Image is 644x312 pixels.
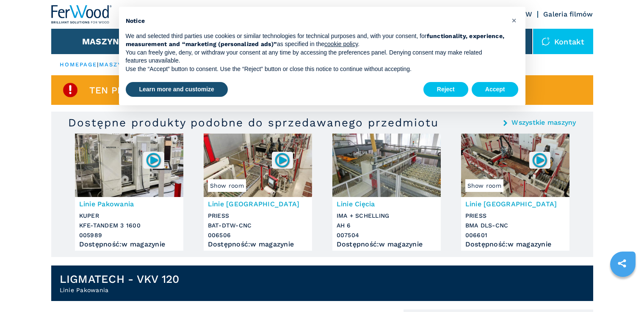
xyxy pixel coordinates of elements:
h2: Linie Pakowania [60,286,180,294]
div: Dostępność : w magazynie [79,242,179,246]
a: cookie policy [324,41,358,47]
div: Dostępność : w magazynie [208,242,308,246]
span: Show room [465,179,503,192]
a: maszyny [99,61,132,68]
p: We and selected third parties use cookies or similar technologies for technical purposes and, wit... [126,32,505,49]
h3: Linie [GEOGRAPHIC_DATA] [465,199,565,209]
h3: KUPER KFE-TANDEM 3 1600 005989 [79,211,179,240]
p: You can freely give, deny, or withdraw your consent at any time by accessing the preferences pane... [126,49,505,65]
img: 006506 [274,152,290,168]
img: 006601 [531,152,548,168]
button: Maszyny [82,36,125,47]
h2: Notice [126,17,505,25]
h3: IMA + SCHELLING AH 6 007504 [337,211,437,240]
span: Show room [208,179,246,192]
div: Dostępność : w magazynie [337,242,437,246]
img: Kontakt [542,37,550,46]
a: Linie Wiercenia PRIESS BMA DLS-CNCShow room006601Linie [GEOGRAPHIC_DATA]PRIESSBMA DLS-CNC006601Do... [461,134,569,251]
img: SoldProduct [62,82,79,99]
a: Linie Wiercenia PRIESS BAT-DTW-CNCShow room006506Linie [GEOGRAPHIC_DATA]PRIESSBAT-DTW-CNC006506Do... [204,134,312,251]
h3: Linie [GEOGRAPHIC_DATA] [208,199,308,209]
h3: Linie Pakowania [79,199,179,209]
iframe: Chat [608,274,638,306]
button: Accept [472,82,519,97]
button: Learn more and customize [126,82,228,97]
a: Linie Pakowania KUPER KFE-TANDEM 3 1600005989Linie PakowaniaKUPERKFE-TANDEM 3 1600005989Dostępnoś... [75,134,183,251]
span: × [511,15,517,25]
img: Ferwood [51,5,112,24]
a: HOMEPAGE [60,61,97,68]
button: Reject [423,82,468,97]
img: Linie Pakowania KUPER KFE-TANDEM 3 1600 [75,134,183,197]
a: Galeria filmów [543,10,593,18]
span: Ten przedmiot jest już sprzedany [89,85,273,95]
img: 005989 [145,152,162,168]
button: Close this notice [508,14,521,27]
a: Linie Cięcia IMA + SCHELLING AH 6Linie CięciaIMA + SCHELLINGAH 6007504Dostępność:w magazynie [332,134,441,251]
a: sharethis [611,253,633,274]
p: Use the “Accept” button to consent. Use the “Reject” button or close this notice to continue with... [126,65,505,74]
img: Linie Cięcia IMA + SCHELLING AH 6 [332,134,441,197]
img: Linie Wiercenia PRIESS BAT-DTW-CNC [204,134,312,197]
h3: Linie Cięcia [337,199,437,209]
div: Kontakt [533,29,593,54]
strong: functionality, experience, measurement and “marketing (personalized ads)” [126,33,505,48]
div: Dostępność : w magazynie [465,242,565,246]
img: Linie Wiercenia PRIESS BMA DLS-CNC [461,134,569,197]
h3: Dostępne produkty podobne do sprzedawanego przedmiotu [68,116,439,129]
h3: PRIESS BMA DLS-CNC 006601 [465,211,565,240]
h3: PRIESS BAT-DTW-CNC 006506 [208,211,308,240]
h1: LIGMATECH - VKV 120 [60,272,180,286]
a: Wszystkie maszyny [511,119,576,126]
span: | [97,61,99,68]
